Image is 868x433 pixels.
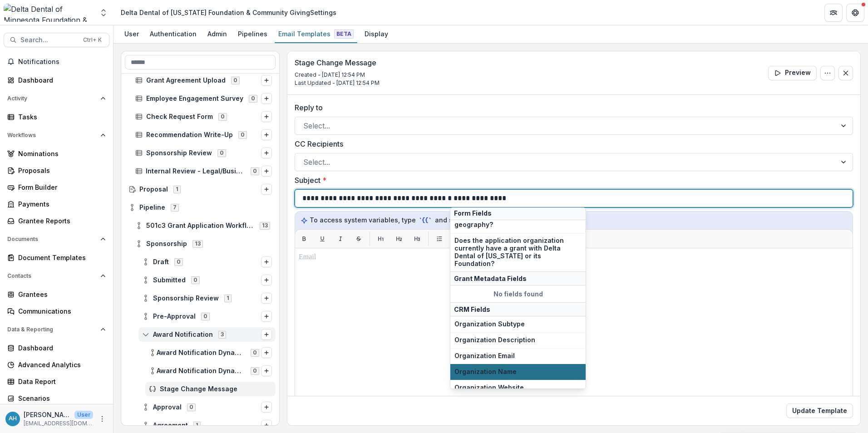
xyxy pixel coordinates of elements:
button: Organization Name [450,364,586,380]
button: Partners [824,4,843,22]
button: Open Data & Reporting [4,322,109,337]
div: Grantees [18,290,102,299]
span: Award Notification Dynamic Payment Schedule [157,367,245,375]
button: Options [261,148,272,158]
button: Organization Description [450,332,586,348]
span: Beta [334,30,354,39]
button: Options [261,420,272,431]
button: Underline [315,231,330,246]
div: Agreement1Options [138,418,276,433]
div: Form Builder [18,182,102,192]
div: Authentication [146,27,200,40]
a: Scenarios [4,391,109,406]
button: Open entity switcher [97,4,110,22]
a: Payments [4,197,109,212]
button: Preview [768,66,817,80]
span: Organization Name [454,368,582,376]
div: CRM Fields [450,302,586,316]
button: Open Activity [4,91,109,106]
span: Award Notification Dynamic Reporting Schedule [157,349,245,357]
button: Options [261,293,272,304]
span: 13 [192,240,203,247]
button: Close [838,66,853,80]
span: 0 [201,313,210,320]
span: Agreement [153,422,188,429]
div: Data Report [18,377,102,386]
div: Pipelines [234,27,271,40]
span: Employee Engagement Survey [146,95,243,103]
div: Stage Change Message [145,382,276,396]
span: 501c3 Grant Application Workflow [146,222,254,230]
a: Admin [204,25,231,43]
button: Open Contacts [4,269,109,283]
button: Notifications [4,54,109,69]
span: Organization Subtype [454,320,582,328]
span: Organization Website [454,384,582,392]
p: [PERSON_NAME] [24,410,71,419]
a: User [121,25,143,43]
button: Options [261,166,272,177]
button: Options [261,329,272,340]
span: Notifications [18,58,106,66]
span: Organization Description [454,336,582,344]
span: 0 [174,258,183,266]
span: Proposal [139,186,168,193]
p: Created - [DATE] 12:54 PM [295,71,380,79]
label: Reply to [295,102,848,113]
a: Grantee Reports [4,213,109,228]
div: Pipeline7 [125,200,276,215]
div: Payments [18,199,102,209]
span: Contacts [7,273,97,279]
button: Options [820,66,835,80]
span: 0 [231,77,240,84]
button: Bold [297,231,311,246]
span: Organization Email [454,352,582,360]
span: Draft [153,258,169,266]
button: Options [261,275,272,285]
button: Options [261,75,272,86]
nav: breadcrumb [117,6,340,19]
span: Documents [7,236,97,242]
button: H1 [374,231,388,246]
span: 0 [187,403,196,411]
button: Options [261,93,272,104]
div: Sponsorship13 [132,236,276,251]
a: Advanced Analytics [4,357,109,372]
div: Scenarios [18,394,102,403]
span: 0 [218,113,227,120]
a: Document Templates [4,250,109,265]
span: 1 [173,186,181,193]
span: Workflows [7,132,97,138]
div: Delta Dental of [US_STATE] Foundation & Community Giving Settings [121,8,336,17]
div: Dashboard [18,75,102,85]
span: 0 [238,131,247,138]
span: Approval [153,403,182,411]
div: Form Fields [450,206,586,220]
span: Check Request Form [146,113,213,121]
div: Document Templates [18,253,102,262]
div: User [121,27,143,40]
div: Sponsorship Review0Options [132,146,276,160]
p: [EMAIL_ADDRESS][DOMAIN_NAME] [24,419,93,428]
a: Data Report [4,374,109,389]
code: `{{` [418,216,433,225]
div: Draft0Options [138,255,276,269]
button: Options [261,111,272,122]
span: Pipeline [139,204,165,212]
a: Email Templates Beta [275,25,357,43]
a: Dashboard [4,73,109,88]
button: Strikethrough [351,231,366,246]
span: 0 [249,95,257,102]
span: Recommendation Write-Up [146,131,233,139]
button: Options [261,129,272,140]
a: Authentication [146,25,200,43]
button: Open Workflows [4,128,109,143]
span: Sponsorship [146,240,187,248]
span: Internal Review - Legal/Business [146,167,245,175]
a: Pipelines [234,25,271,43]
a: Tasks [4,109,109,124]
div: Check Request Form0Options [132,109,276,124]
div: Employee Engagement Survey0Options [132,91,276,106]
span: Activity [7,95,97,102]
span: Stage Change Message [160,385,272,393]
